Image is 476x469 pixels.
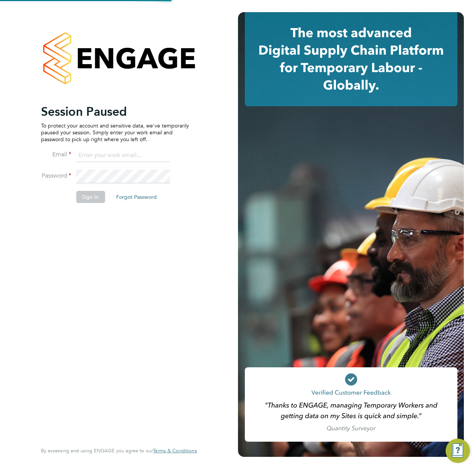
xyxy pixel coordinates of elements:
[446,439,470,463] button: Engage Resource Center
[41,172,71,180] label: Password
[41,151,71,159] label: Email
[41,104,189,119] h2: Session Paused
[41,122,189,143] p: To protect your account and sensitive data, we've temporarily paused your session. Simply enter y...
[41,447,197,454] span: By accessing and using ENGAGE you agree to our
[110,191,163,203] button: Forgot Password
[76,149,170,162] input: Enter your work email...
[153,447,197,454] span: Terms & Conditions
[153,448,197,454] a: Terms & Conditions
[76,191,105,203] button: Sign In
